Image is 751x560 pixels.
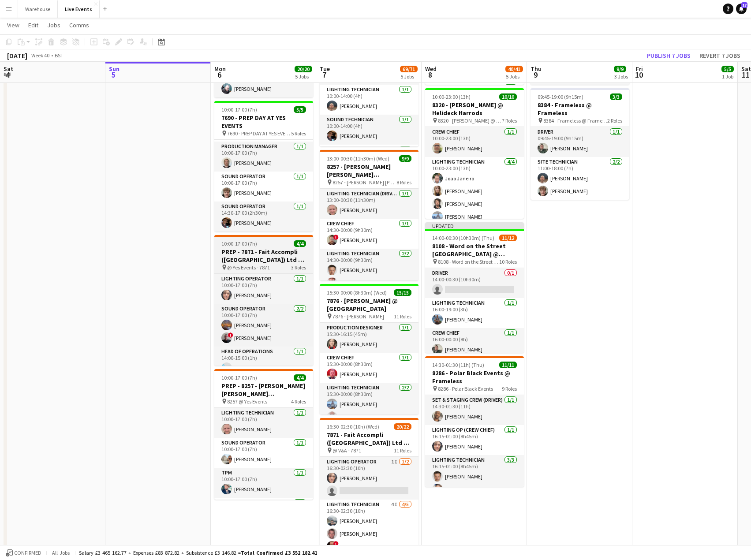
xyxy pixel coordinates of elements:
app-job-card: 10:00-17:00 (7h)5/57690 - PREP DAY AT YES EVENTS 7690 - PREP DAY AT YES EVENTS5 Roles[PERSON_NAME... [214,101,313,231]
h3: 7871 - Fait Accompli ([GEOGRAPHIC_DATA]) Ltd @ V&A [320,431,418,447]
h3: 8320 - [PERSON_NAME] @ Helideck Harrods [425,101,524,117]
app-card-role: TPM1/1 [320,145,418,175]
span: 10 [635,70,643,80]
span: 8 Roles [396,179,411,186]
span: 3/3 [610,93,622,100]
span: 11/11 [499,362,517,368]
app-job-card: 13:00-00:30 (11h30m) (Wed)9/98257 - [PERSON_NAME] [PERSON_NAME] International @ [GEOGRAPHIC_DATA]... [320,150,418,280]
app-card-role: Set & Staging Crew (Driver)1/114:30-01:30 (11h)[PERSON_NAME] [425,395,524,425]
span: 8108 - Word on the Street [GEOGRAPHIC_DATA] @ Banqueting House [438,258,499,265]
span: Tue [320,65,330,73]
span: 7876 - [PERSON_NAME] [333,313,384,320]
app-card-role: Lighting Technician2/214:30-00:00 (9h30m)[PERSON_NAME][PERSON_NAME] [320,249,418,291]
span: Comms [69,21,89,29]
div: 09:45-19:00 (9h15m)3/38384 - Frameless @ Frameless 8384 - Frameless @ Frameless2 RolesDriver1/109... [531,88,629,200]
app-card-role: Lighting Operator1I1/216:30-02:30 (10h)[PERSON_NAME] [320,457,418,500]
div: 3 Jobs [614,73,628,80]
span: 10:00-23:00 (13h) [432,93,471,100]
app-card-role: Lighting Technician1/116:00-19:00 (3h)[PERSON_NAME] [425,298,524,328]
span: 11 Roles [394,313,411,320]
app-job-card: 10:00-23:00 (13h)10/108320 - [PERSON_NAME] @ Helideck Harrods 8320 - [PERSON_NAME] @ Helideck Har... [425,88,524,219]
app-card-role: Sound Operator1/110:00-17:00 (7h)[PERSON_NAME] [214,438,313,468]
app-card-role: Lighting Technician3/316:15-01:00 (8h45m)[PERSON_NAME][PERSON_NAME] [425,455,524,511]
button: Revert 7 jobs [696,50,744,61]
h3: 8286 - Polar Black Events @ Frameless [425,369,524,385]
app-card-role: Lighting Op (Crew Chief)1/116:15-01:00 (8h45m)[PERSON_NAME] [425,425,524,455]
span: 5 Roles [291,130,306,137]
app-card-role: Lighting Technician2/215:30-00:00 (8h30m)[PERSON_NAME][PERSON_NAME] [320,383,418,426]
div: BST [55,52,64,59]
span: View [7,21,19,29]
app-card-role: Sound Operator1/114:30-17:00 (2h30m)[PERSON_NAME] [214,202,313,231]
span: All jobs [50,549,71,556]
app-card-role: Lighting Technician (Driver)1/113:00-00:30 (11h30m)[PERSON_NAME] [320,189,418,219]
span: 4/4 [294,240,306,247]
span: @ V&A - 7871 [333,447,361,454]
app-card-role: TPM1/110:00-17:00 (7h)[PERSON_NAME] [214,468,313,498]
span: 10:00-17:00 (7h) [221,106,257,113]
span: 11/12 [499,235,517,241]
span: Thu [531,65,542,73]
span: 4/4 [294,374,306,381]
span: 17 [741,2,747,8]
app-card-role: Sound Operator2/210:00-17:00 (7h)[PERSON_NAME]![PERSON_NAME] [214,304,313,347]
a: Comms [66,19,93,31]
div: Updated [425,222,524,229]
app-card-role: Production Coordinator1/1 [425,83,524,113]
app-card-role: Head of Operations1/1 [214,498,313,528]
app-job-card: 15:30-00:00 (8h30m) (Wed)15/157876 - [PERSON_NAME] @ [GEOGRAPHIC_DATA] 7876 - [PERSON_NAME]11 Rol... [320,284,418,414]
span: 8384 - Frameless @ Frameless [543,117,607,124]
app-job-card: Updated14:00-00:30 (10h30m) (Thu)11/128108 - Word on the Street [GEOGRAPHIC_DATA] @ Banqueting Ho... [425,222,524,353]
div: 5 Jobs [506,73,523,80]
span: 6 [213,70,226,80]
span: 8257 - [PERSON_NAME] [PERSON_NAME] International @ [GEOGRAPHIC_DATA] [333,179,396,186]
div: 1 Job [722,73,733,80]
h3: 8384 - Frameless @ Frameless [531,101,629,117]
app-card-role: Head of Operations1/114:00-15:00 (1h)[PERSON_NAME] [214,347,313,377]
span: ! [228,332,233,338]
span: 7 Roles [502,117,517,124]
span: 8 [424,70,437,80]
app-card-role: Driver0/114:00-00:30 (10h30m) [425,268,524,298]
a: View [4,19,23,31]
h3: 8108 - Word on the Street [GEOGRAPHIC_DATA] @ Banqueting House [425,242,524,258]
h3: PREP - 7871 - Fait Accompli ([GEOGRAPHIC_DATA]) Ltd @ YES Events [214,248,313,264]
span: 11 Roles [394,447,411,454]
span: Fri [636,65,643,73]
span: 14:00-00:30 (10h30m) (Thu) [432,235,494,241]
app-card-role: Crew Chief1/115:30-00:00 (8h30m)[PERSON_NAME] [320,353,418,383]
span: 8257 @ Yes Events [227,398,267,405]
span: Week 40 [29,52,51,59]
div: [DATE] [7,51,27,60]
span: 5/5 [294,106,306,113]
span: Confirmed [14,550,41,556]
app-job-card: 14:30-01:30 (11h) (Thu)11/118286 - Polar Black Events @ Frameless 8286 - Polar Black Events9 Role... [425,356,524,487]
span: Edit [28,21,38,29]
h3: PREP - 8257 - [PERSON_NAME] [PERSON_NAME] International @ Yes Events [214,382,313,398]
span: 15/15 [394,289,411,296]
a: Edit [25,19,42,31]
span: 9 [529,70,542,80]
a: Jobs [44,19,64,31]
span: 15:30-00:00 (8h30m) (Wed) [327,289,387,296]
app-card-role: Crew Chief1/114:30-00:00 (9h30m)![PERSON_NAME] [320,219,418,249]
span: 20/22 [394,423,411,430]
app-job-card: 16:30-02:30 (10h) (Wed)20/227871 - Fait Accompli ([GEOGRAPHIC_DATA]) Ltd @ V&A @ V&A - 787111 Rol... [320,418,418,549]
h3: 7876 - [PERSON_NAME] @ [GEOGRAPHIC_DATA] [320,297,418,313]
app-card-role: Lighting Technician1/110:00-14:00 (4h)[PERSON_NAME] [320,85,418,115]
app-card-role: Lighting Technician4/410:00-23:00 (13h)Joao Janeiro[PERSON_NAME][PERSON_NAME][PERSON_NAME] [425,157,524,225]
app-card-role: Crew Chief1/110:00-23:00 (13h)[PERSON_NAME] [425,127,524,157]
app-card-role: Sound Technician1/110:00-14:00 (4h)[PERSON_NAME] [320,115,418,145]
div: 5 Jobs [295,73,312,80]
app-job-card: 10:00-17:00 (7h)4/4PREP - 7871 - Fait Accompli ([GEOGRAPHIC_DATA]) Ltd @ YES Events @ Yes Events ... [214,235,313,366]
span: Sat [4,65,13,73]
span: Jobs [47,21,60,29]
app-card-role: Driver1/109:45-19:00 (9h15m)[PERSON_NAME] [531,127,629,157]
button: Confirmed [4,548,43,558]
span: ! [333,235,339,240]
div: 5 Jobs [400,73,417,80]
